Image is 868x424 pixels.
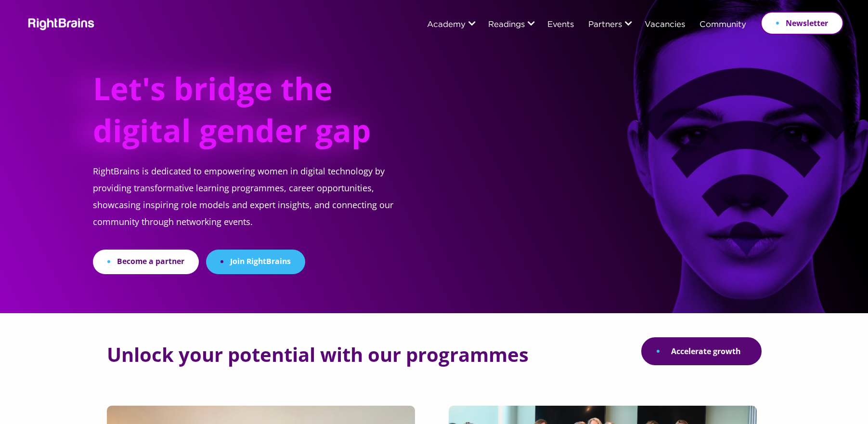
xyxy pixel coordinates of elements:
h2: Unlock your potential with our programmes [107,344,529,365]
a: Readings [488,21,525,29]
a: Events [547,21,574,29]
a: Vacancies [645,21,685,29]
a: Newsletter [761,12,843,35]
img: Rightbrains [25,16,95,30]
a: Partners [588,21,622,29]
a: Community [700,21,746,29]
a: Academy [427,21,466,29]
a: Become a partner [93,250,199,274]
p: RightBrains is dedicated to empowering women in digital technology by providing transformative le... [93,163,416,250]
h1: Let's bridge the digital gender gap [93,67,381,163]
a: Accelerate growth [641,337,762,365]
a: Join RightBrains [206,250,305,274]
